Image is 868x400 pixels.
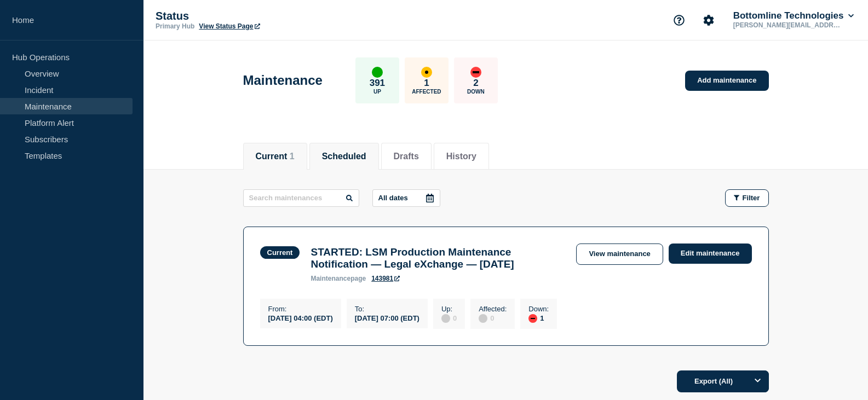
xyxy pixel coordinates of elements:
p: Primary Hub [156,22,194,30]
button: Current 1 [256,152,295,161]
button: Scheduled [322,152,366,161]
div: 1 [528,313,549,323]
div: [DATE] 07:00 (EDT) [355,313,419,322]
div: [DATE] 04:00 (EDT) [268,313,333,322]
button: Drafts [394,152,419,161]
button: Bottomline Technologies [731,10,856,21]
p: 2 [473,78,478,89]
p: All dates [378,194,408,202]
p: page [311,275,366,282]
p: Affected : [479,305,507,313]
span: maintenance [311,275,350,282]
span: Filter [743,194,760,202]
p: From : [268,305,333,313]
p: To : [355,305,419,313]
input: Search maintenances [243,189,359,207]
p: 1 [424,78,429,89]
div: affected [421,67,432,78]
p: Up : [441,305,457,313]
div: up [372,67,383,78]
p: 391 [370,78,385,89]
p: Affected [412,89,441,95]
div: 0 [479,313,507,323]
button: All dates [372,189,440,207]
a: View maintenance [576,244,663,265]
div: down [470,67,481,78]
p: Status [156,10,375,22]
a: Edit maintenance [669,244,752,264]
button: Options [747,370,769,392]
div: 0 [441,313,457,323]
p: [PERSON_NAME][EMAIL_ADDRESS][PERSON_NAME][DOMAIN_NAME] [731,21,845,29]
button: Export (All) [677,370,769,392]
p: Down [467,89,485,95]
a: 143981 [371,275,400,282]
h3: STARTED: LSM Production Maintenance Notification — Legal eXchange — [DATE] [311,246,565,270]
button: Filter [725,189,769,207]
span: 1 [290,152,295,161]
p: Down : [528,305,549,313]
button: History [446,152,476,161]
div: Current [267,248,293,257]
a: Add maintenance [685,71,768,91]
div: down [528,314,537,323]
button: Support [668,9,691,32]
button: Account settings [697,9,720,32]
h1: Maintenance [243,73,323,88]
div: disabled [479,314,487,323]
a: View Status Page [199,22,260,30]
div: disabled [441,314,450,323]
p: Up [373,89,381,95]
